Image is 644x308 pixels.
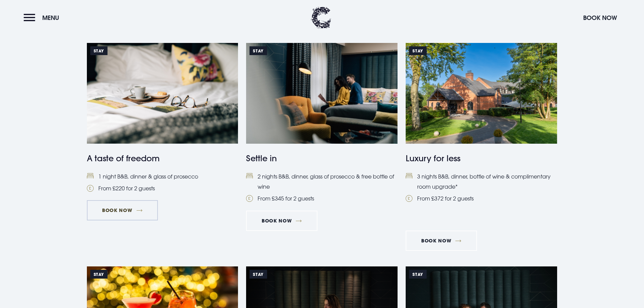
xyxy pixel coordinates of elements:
a: Book Now [246,211,317,231]
span: Stay [409,270,426,279]
li: From £220 for 2 guests [87,183,238,193]
span: Stay [90,270,108,279]
img: Clandeboye Lodge [311,7,331,29]
li: From £345 for 2 guests [246,193,398,204]
a: Book Now [87,200,158,220]
img: Bed [406,173,412,179]
img: https://clandeboyelodge.s3-assets.com/offer-thumbnails/Luxury-for-less-special-offer.png [406,43,557,144]
img: Bed [87,173,94,179]
button: Book Now [580,10,620,25]
a: Stay https://clandeboyelodge.s3-assets.com/offer-thumbnails/Luxury-for-less-special-offer.png Lux... [406,43,557,221]
span: Menu [42,14,59,22]
button: Menu [24,10,63,25]
span: Stay [90,46,108,55]
a: Stay https://clandeboyelodge.s3-assets.com/offer-thumbnails/Settle-In-464x309.jpg Settle in Bed2 ... [246,43,398,204]
li: 2 nights B&B, dinner, glass of prosecco & free bottle of wine [246,171,398,192]
li: From £372 for 2 guests [406,193,557,204]
span: Stay [249,270,267,279]
h4: Settle in [246,152,398,164]
li: 3 nights B&B, dinner, bottle of wine & complimentary room upgrade* [406,171,557,192]
img: https://clandeboyelodge.s3-assets.com/offer-thumbnails/Settle-In-464x309.jpg [246,43,398,144]
span: Stay [249,46,267,55]
img: Pound Coin [406,195,412,202]
img: Pound Coin [246,195,253,202]
img: Pound Coin [87,185,94,192]
a: Stay https://clandeboyelodge.s3-assets.com/offer-thumbnails/taste-of-freedom-special-offers-2025.... [87,43,238,194]
img: https://clandeboyelodge.s3-assets.com/offer-thumbnails/taste-of-freedom-special-offers-2025.png [87,43,238,144]
h4: Luxury for less [406,152,557,164]
h4: A taste of freedom [87,152,238,164]
li: 1 night B&B, dinner & glass of prosecco [87,171,238,182]
a: Book Now [406,231,477,251]
span: Stay [409,46,426,55]
img: Bed [246,173,253,179]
